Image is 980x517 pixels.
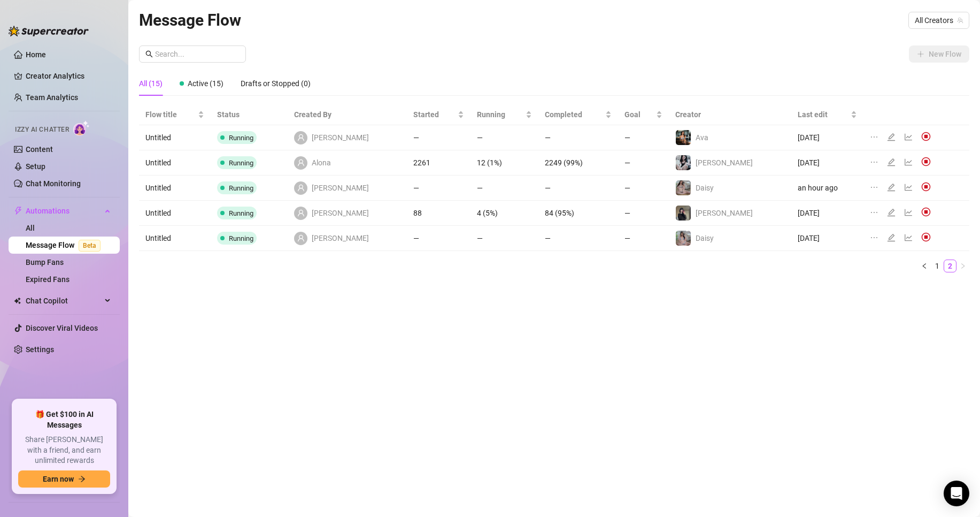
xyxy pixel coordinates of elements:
[288,104,407,125] th: Created By
[921,207,931,217] img: svg%3e
[18,435,110,466] span: Share [PERSON_NAME] with a friend, and earn unlimited rewards
[696,158,753,167] span: [PERSON_NAME]
[960,263,966,269] span: right
[538,226,618,251] td: —
[791,176,863,201] td: an hour ago
[26,93,78,102] a: Team Analytics
[918,260,931,272] button: left
[676,130,691,145] img: Ava
[26,202,102,219] span: Automations
[618,125,669,150] td: —
[696,133,708,142] span: Ava
[241,78,311,89] div: Drafts or Stopped (0)
[312,157,331,169] span: Alona
[470,104,538,125] th: Running
[26,241,105,249] a: Message FlowBeta
[26,292,102,309] span: Chat Copilot
[618,201,669,226] td: —
[696,209,753,217] span: [PERSON_NAME]
[956,260,969,272] li: Next Page
[26,50,46,59] a: Home
[887,233,896,242] span: edit
[9,26,89,36] img: logo-BBDzfeDw.svg
[545,109,603,120] span: Completed
[676,206,691,221] img: Anna
[931,260,943,272] a: 1
[676,180,691,195] img: Daisy
[312,207,369,219] span: [PERSON_NAME]
[139,176,211,201] td: Untitled
[798,109,848,120] span: Last edit
[297,159,305,166] span: user
[538,125,618,150] td: —
[139,78,163,89] div: All (15)
[956,260,969,272] button: right
[188,79,223,88] span: Active (15)
[155,48,240,60] input: Search...
[407,226,470,251] td: —
[26,145,53,154] a: Content
[139,150,211,176] td: Untitled
[887,133,896,141] span: edit
[676,155,691,170] img: Sadie
[229,234,253,242] span: Running
[407,150,470,176] td: 2261
[538,176,618,201] td: —
[413,109,456,120] span: Started
[618,226,669,251] td: —
[145,109,196,120] span: Flow title
[407,176,470,201] td: —
[312,182,369,194] span: [PERSON_NAME]
[944,481,969,506] div: Open Intercom Messenger
[43,475,74,483] span: Earn now
[791,201,863,226] td: [DATE]
[944,260,956,272] li: 2
[229,159,253,167] span: Running
[624,109,654,120] span: Goal
[921,232,931,242] img: svg%3e
[14,297,21,305] img: Chat Copilot
[407,104,470,125] th: Started
[470,201,538,226] td: 4 (5%)
[887,208,896,217] span: edit
[957,17,963,24] span: team
[921,182,931,192] img: svg%3e
[26,67,111,85] a: Creator Analytics
[297,184,305,192] span: user
[139,125,211,150] td: Untitled
[870,233,878,242] span: ellipsis
[909,45,969,63] button: New Flow
[538,150,618,176] td: 2249 (99%)
[229,184,253,192] span: Running
[297,234,305,242] span: user
[696,234,714,242] span: Daisy
[18,470,110,488] button: Earn nowarrow-right
[26,162,45,171] a: Setup
[696,184,714,192] span: Daisy
[870,183,878,192] span: ellipsis
[791,125,863,150] td: [DATE]
[407,201,470,226] td: 88
[297,134,305,141] span: user
[139,201,211,226] td: Untitled
[229,134,253,142] span: Running
[870,133,878,141] span: ellipsis
[297,209,305,217] span: user
[669,104,791,125] th: Creator
[18,409,110,430] span: 🎁 Get $100 in AI Messages
[312,232,369,244] span: [PERSON_NAME]
[145,50,153,58] span: search
[887,158,896,166] span: edit
[904,133,913,141] span: line-chart
[791,150,863,176] td: [DATE]
[921,157,931,166] img: svg%3e
[139,226,211,251] td: Untitled
[470,150,538,176] td: 12 (1%)
[904,183,913,192] span: line-chart
[870,208,878,217] span: ellipsis
[921,263,928,269] span: left
[139,7,241,33] article: Message Flow
[618,104,669,125] th: Goal
[229,209,253,217] span: Running
[918,260,931,272] li: Previous Page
